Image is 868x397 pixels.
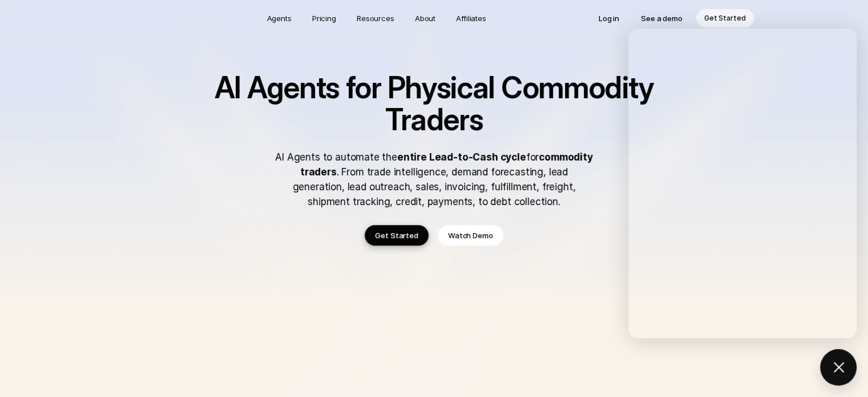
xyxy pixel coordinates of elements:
[438,225,503,246] a: Watch Demo
[312,13,336,24] p: Pricing
[267,13,292,24] p: Agents
[305,9,343,27] a: Pricing
[375,230,418,241] p: Get Started
[599,13,619,24] p: Log in
[274,150,594,209] p: AI Agents to automate the for . From trade intelligence, demand forecasting, lead generation, lea...
[633,9,691,27] a: See a demo
[591,9,627,27] a: Log in
[357,13,394,24] p: Resources
[704,13,746,24] p: Get Started
[696,9,754,27] a: Get Started
[183,72,685,136] h1: AI Agents for Physical Commodity Traders
[415,13,435,24] p: About
[365,225,429,246] a: Get Started
[641,13,683,24] p: See a demo
[408,9,442,27] a: About
[449,9,493,27] a: Affiliates
[456,13,486,24] p: Affiliates
[260,9,298,27] a: Agents
[397,151,526,163] strong: entire Lead-to-Cash cycle
[350,9,401,27] a: Resources
[448,230,493,241] p: Watch Demo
